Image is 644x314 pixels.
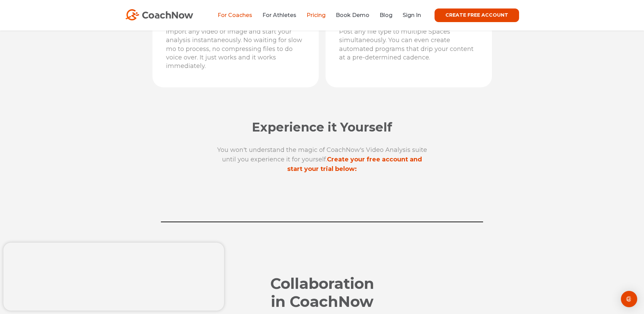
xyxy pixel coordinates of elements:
iframe: Embedded CTA [280,184,365,202]
a: For Coaches [218,12,252,18]
iframe: Popup CTA [3,243,224,311]
strong: Collaboration in CoachNow [270,274,374,311]
strong: Create your free account and start your trial below: [287,156,422,173]
strong: Experience it Yourself [252,120,392,135]
a: Book Demo [336,12,369,18]
a: CREATE FREE ACCOUNT [435,8,519,22]
a: Blog [380,12,392,18]
div: Open Intercom Messenger [621,291,637,307]
img: CoachNow Logo [125,9,193,20]
p: Import any video or image and start your analysis instantaneously. No waiting for slow mo to proc... [166,28,303,70]
a: Sign In [403,12,421,18]
a: Pricing [307,12,326,18]
p: You won't understand the magic of CoachNow's Video Analysis suite until you experience it for you... [214,145,430,174]
a: For Athletes [262,12,296,18]
p: Post any file type to multiple Spaces simultaneously. You can even create automated programs that... [339,28,477,62]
